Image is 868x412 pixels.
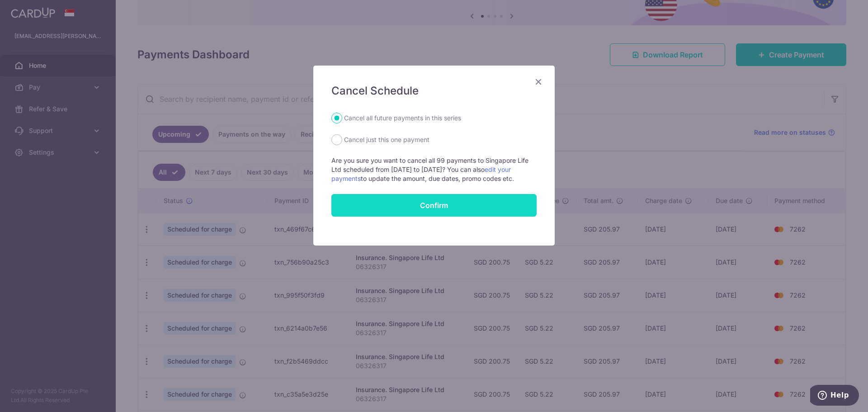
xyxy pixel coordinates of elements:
label: Cancel just this one payment [344,134,429,145]
label: Cancel all future payments in this series [344,113,461,123]
button: Close [533,76,544,87]
button: Confirm [331,194,537,217]
p: Are you sure you want to cancel all 99 payments to Singapore Life Ltd scheduled from [DATE] to [D... [331,156,537,183]
iframe: Opens a widget where you can find more information [810,385,859,407]
h5: Cancel Schedule [331,84,537,98]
